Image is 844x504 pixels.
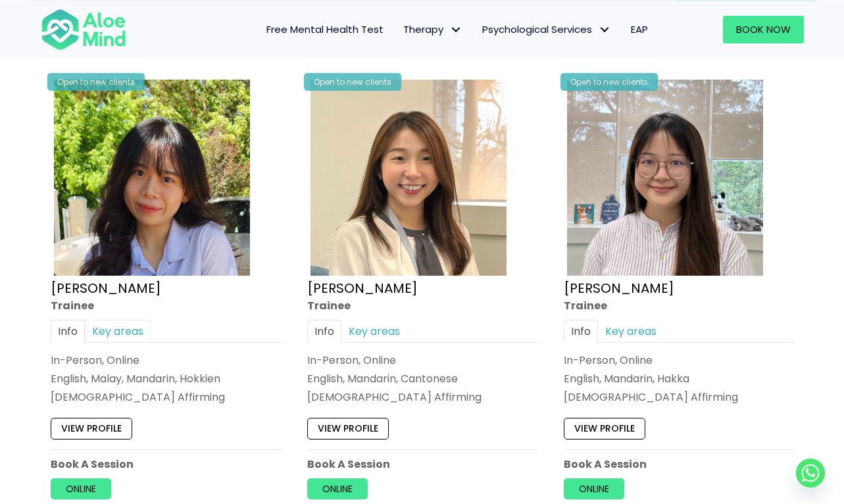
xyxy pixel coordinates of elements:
[307,278,418,297] a: [PERSON_NAME]
[564,478,624,499] a: Online
[54,80,250,276] img: Aloe Mind Profile Pic – Christie Yong Kar Xin
[393,16,472,43] a: TherapyTherapy: submenu
[723,16,804,43] a: Book Now
[304,73,401,91] div: Open to new clients
[307,297,537,313] div: Trainee
[51,278,161,297] a: [PERSON_NAME]
[595,20,614,39] span: Psychological Services: submenu
[564,418,645,439] a: View profile
[403,22,462,36] span: Therapy
[560,73,658,91] div: Open to new clients
[51,319,85,342] a: Info
[310,80,507,276] img: IMG_1660 – Tracy Kwah
[307,478,368,499] a: Online
[621,16,658,43] a: EAP
[143,16,658,43] nav: Menu
[51,371,281,386] p: English, Malay, Mandarin, Hokkien
[41,8,126,51] img: Aloe mind Logo
[47,73,145,91] div: Open to new clients
[307,353,537,368] div: In-Person, Online
[257,16,393,43] a: Free Mental Health Test
[307,456,537,471] p: Book A Session
[564,297,794,313] div: Trainee
[736,22,791,36] span: Book Now
[564,456,794,471] p: Book A Session
[51,353,281,368] div: In-Person, Online
[447,20,466,39] span: Therapy: submenu
[51,297,281,313] div: Trainee
[482,22,611,36] span: Psychological Services
[564,353,794,368] div: In-Person, Online
[51,418,132,439] a: View profile
[631,22,648,36] span: EAP
[796,459,825,488] a: Whatsapp
[307,418,389,439] a: View profile
[51,478,111,499] a: Online
[564,278,674,297] a: [PERSON_NAME]
[307,390,537,405] div: [DEMOGRAPHIC_DATA] Affirming
[341,319,407,342] a: Key areas
[307,319,341,342] a: Info
[567,80,763,276] img: IMG_3049 – Joanne Lee
[564,319,598,342] a: Info
[85,319,151,342] a: Key areas
[598,319,664,342] a: Key areas
[564,390,794,405] div: [DEMOGRAPHIC_DATA] Affirming
[51,456,281,471] p: Book A Session
[472,16,621,43] a: Psychological ServicesPsychological Services: submenu
[564,371,794,386] p: English, Mandarin, Hakka
[51,390,281,405] div: [DEMOGRAPHIC_DATA] Affirming
[307,371,537,386] p: English, Mandarin, Cantonese
[266,22,384,36] span: Free Mental Health Test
